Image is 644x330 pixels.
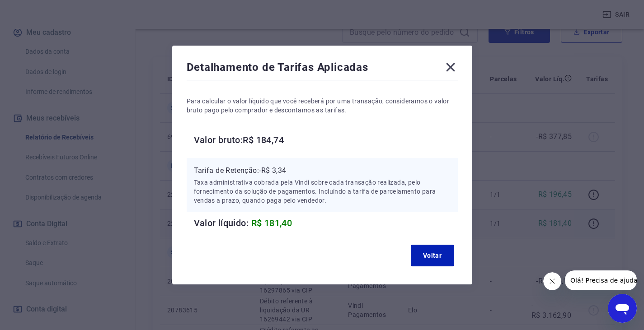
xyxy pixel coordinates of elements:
div: Detalhamento de Tarifas Aplicadas [187,60,458,78]
p: Para calcular o valor líquido que você receberá por uma transação, consideramos o valor bruto pag... [187,97,458,115]
h6: Valor bruto: R$ 184,74 [194,133,458,147]
span: R$ 181,40 [251,218,292,228]
p: Taxa administrativa cobrada pela Vindi sobre cada transação realizada, pelo fornecimento da soluç... [194,178,451,205]
h6: Valor líquido: [194,216,458,230]
iframe: Mensagem da empresa [565,270,637,290]
span: Olá! Precisa de ajuda? [5,6,76,14]
iframe: Botão para abrir a janela de mensagens [608,294,637,323]
button: Voltar [411,245,454,266]
p: Tarifa de Retenção: -R$ 3,34 [194,165,451,176]
iframe: Fechar mensagem [543,272,561,290]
